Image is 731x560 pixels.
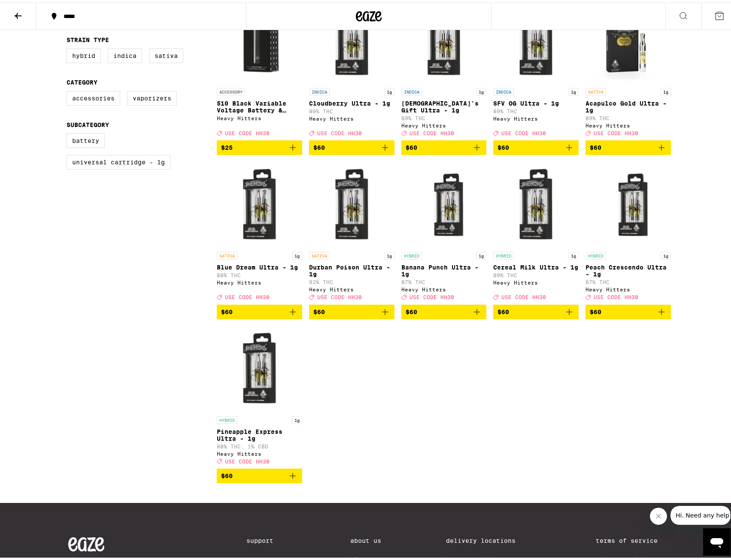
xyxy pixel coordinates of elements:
[309,106,394,112] p: 89% THC
[493,270,579,275] p: 89% THC
[497,306,509,313] span: $60
[493,106,579,112] p: 89% THC
[401,138,487,152] button: Add to bag
[585,302,671,317] button: Add to bag
[292,249,302,257] p: 1g
[585,249,606,257] p: HYBRID
[409,128,454,133] span: USE CODE HH30
[585,261,671,275] p: Peach Crescendo Ultra - 1g
[493,302,579,317] button: Add to bag
[309,97,394,104] p: Cloudberry Ultra - 1g
[493,97,579,104] p: SFV OG Ultra - 1g
[401,85,422,93] p: INDICA
[501,292,546,298] span: USE CODE HH30
[406,142,417,148] span: $60
[313,306,325,313] span: $60
[594,292,638,298] span: USE CODE HH30
[497,142,509,148] span: $60
[309,159,394,302] a: Open page for Durban Poison Ultra - 1g from Heavy Hitters
[309,159,394,245] img: Heavy Hitters - Durban Poison Ultra - 1g
[585,277,671,282] p: 87% THC
[67,34,109,41] legend: Strain Type
[384,85,394,93] p: 1g
[401,302,487,317] button: Add to bag
[67,88,120,103] label: Accessories
[401,159,487,245] img: Heavy Hitters - Banana Punch Ultra - 1g
[67,76,97,83] legend: Category
[384,249,394,257] p: 1g
[585,159,671,245] img: Heavy Hitters - Peach Crescendo Ultra - 1g
[246,535,285,542] a: Support
[67,152,170,167] label: Universal Cartridge - 1g
[217,97,302,111] p: 510 Black Variable Voltage Battery & Charger
[217,138,302,152] button: Add to bag
[585,159,671,302] a: Open page for Peach Crescendo Ultra - 1g from Heavy Hitters
[401,249,422,257] p: HYBRID
[225,292,270,298] span: USE CODE HH30
[401,159,487,302] a: Open page for Banana Punch Ultra - 1g from Heavy Hitters
[568,249,579,257] p: 1g
[221,142,233,148] span: $25
[703,526,731,553] iframe: Button to launch messaging window
[317,292,362,298] span: USE CODE HH30
[476,249,486,257] p: 1g
[149,46,183,61] label: Sativa
[493,249,514,257] p: HYBRID
[217,448,302,454] div: Heavy Hitters
[590,306,601,313] span: $60
[309,284,394,290] div: Heavy Hitters
[596,535,669,542] a: Terms of Service
[217,466,302,481] button: Add to bag
[217,85,245,93] p: ACCESSORY
[406,306,417,313] span: $60
[309,302,394,317] button: Add to bag
[670,503,731,522] iframe: Message from company
[350,535,381,542] a: About Us
[292,414,302,421] p: 1g
[5,6,62,13] span: Hi. Need any help?
[446,535,531,542] a: Delivery Locations
[221,306,233,313] span: $60
[225,128,270,133] span: USE CODE HH30
[309,138,394,152] button: Add to bag
[309,113,394,119] div: Heavy Hitters
[217,277,302,283] div: Heavy Hitters
[585,120,671,126] div: Heavy Hitters
[108,46,142,61] label: Indica
[590,142,601,148] span: $60
[585,138,671,152] button: Add to bag
[217,113,302,118] div: Heavy Hitters
[217,270,302,275] p: 88% THC
[67,46,101,61] label: Hybrid
[493,277,579,283] div: Heavy Hitters
[67,131,105,145] label: Battery
[594,128,638,133] span: USE CODE HH30
[568,85,579,93] p: 1g
[67,119,109,126] legend: Subcategory
[493,85,514,93] p: INDICA
[493,159,579,245] img: Heavy Hitters - Cereal Milk Ultra - 1g
[217,261,302,268] p: Blue Dream Ultra - 1g
[401,284,487,290] div: Heavy Hitters
[217,159,302,245] img: Heavy Hitters - Blue Dream Ultra - 1g
[313,142,325,148] span: $60
[217,414,237,421] p: HYBRID
[309,249,330,257] p: SATIVA
[585,113,671,118] p: 89% THC
[309,85,330,93] p: INDICA
[585,284,671,290] div: Heavy Hitters
[127,88,177,103] label: Vaporizers
[309,277,394,282] p: 92% THC
[217,159,302,302] a: Open page for Blue Dream Ultra - 1g from Heavy Hitters
[309,261,394,275] p: Durban Poison Ultra - 1g
[225,456,270,462] span: USE CODE HH30
[585,85,606,93] p: SATIVA
[217,324,302,409] img: Heavy Hitters - Pineapple Express Ultra - 1g
[401,261,487,275] p: Banana Punch Ultra - 1g
[493,261,579,268] p: Cereal Milk Ultra - 1g
[661,249,671,257] p: 1g
[401,97,487,111] p: [DEMOGRAPHIC_DATA]'s Gift Ultra - 1g
[409,292,454,298] span: USE CODE HH30
[217,426,302,439] p: Pineapple Express Ultra - 1g
[493,113,579,119] div: Heavy Hitters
